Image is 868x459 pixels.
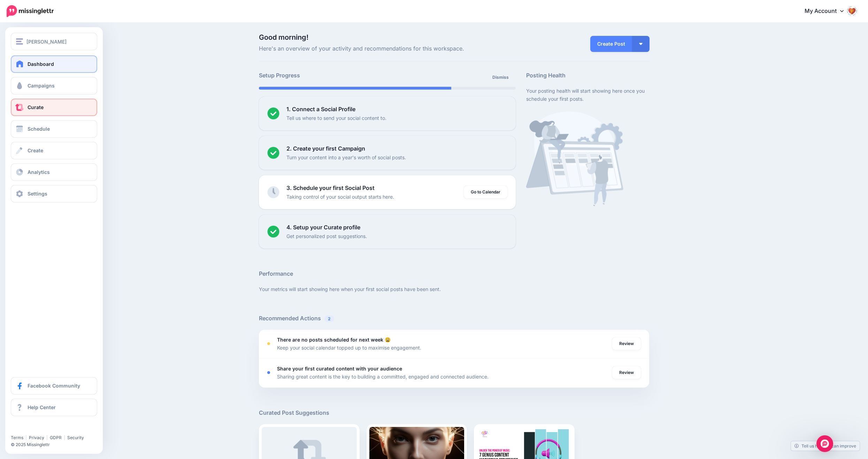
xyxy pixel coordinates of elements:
p: Get personalized post suggestions. [286,232,367,240]
img: calendar-waiting.png [526,112,623,206]
a: My Account [798,3,858,20]
span: Settings [28,191,47,197]
span: | [46,435,48,440]
p: Keep your social calendar topped up to maximise engagement. [277,344,421,352]
div: <div class='status-dot small red margin-right'></div>Error [267,371,270,374]
a: Go to Calendar [464,186,507,198]
span: [PERSON_NAME] [26,38,67,46]
a: Create Post [590,36,632,52]
span: Schedule [28,126,50,132]
a: Review [612,366,641,379]
img: clock-grey.png [267,186,279,198]
a: Tell us how we can improve [791,441,860,451]
span: 2 [324,315,334,322]
div: Open Intercom Messenger [816,435,833,452]
a: Campaigns [11,77,97,94]
b: 4. Setup your Curate profile [286,224,360,231]
a: Facebook Community [11,377,97,395]
img: Missinglettr [7,5,54,17]
a: Curate [11,99,97,116]
b: There are no posts scheduled for next week 😩 [277,337,391,343]
h5: Performance [259,269,649,278]
span: Curate [28,104,44,110]
button: [PERSON_NAME] [11,33,97,50]
span: Create [28,147,43,153]
a: Security [67,435,84,440]
a: Review [612,337,641,350]
span: Campaigns [28,83,55,89]
h5: Curated Post Suggestions [259,408,649,417]
h5: Recommended Actions [259,314,649,323]
b: 1. Connect a Social Profile [286,106,355,113]
span: Facebook Community [28,383,80,389]
p: Taking control of your social output starts here. [286,193,394,201]
img: menu.png [16,38,23,45]
a: Settings [11,185,97,202]
a: GDPR [50,435,62,440]
p: Sharing great content is the key to building a committed, engaged and connected audience. [277,373,489,381]
h5: Setup Progress [259,71,387,80]
iframe: Twitter Follow Button [11,425,64,432]
span: | [64,435,65,440]
span: Good morning! [259,33,308,41]
a: Dashboard [11,55,97,73]
p: Turn your content into a year's worth of social posts. [286,153,406,161]
span: Analytics [28,169,50,175]
span: Here's an overview of your activity and recommendations for this workspace. [259,44,516,53]
div: <div class='status-dot small red margin-right'></div>Error [267,342,270,345]
a: Help Center [11,399,97,416]
a: Dismiss [488,71,513,84]
img: checked-circle.png [267,225,279,238]
b: 3. Schedule your first Social Post [286,184,375,191]
span: Dashboard [28,61,54,67]
li: © 2025 Missinglettr [11,441,101,448]
img: checked-circle.png [267,107,279,120]
a: Schedule [11,120,97,138]
b: 2. Create your first Campaign [286,145,365,152]
b: Share your first curated content with your audience [277,366,402,372]
h5: Posting Health [526,71,649,80]
img: checked-circle.png [267,147,279,159]
a: Privacy [29,435,44,440]
img: arrow-down-white.png [639,43,643,45]
p: Tell us where to send your social content to. [286,114,386,122]
span: Help Center [28,404,56,410]
span: | [25,435,27,440]
a: Create [11,142,97,159]
a: Terms [11,435,23,440]
a: Analytics [11,163,97,181]
p: Your posting health will start showing here once you schedule your first posts. [526,87,649,103]
p: Your metrics will start showing here when your first social posts have been sent. [259,285,649,293]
